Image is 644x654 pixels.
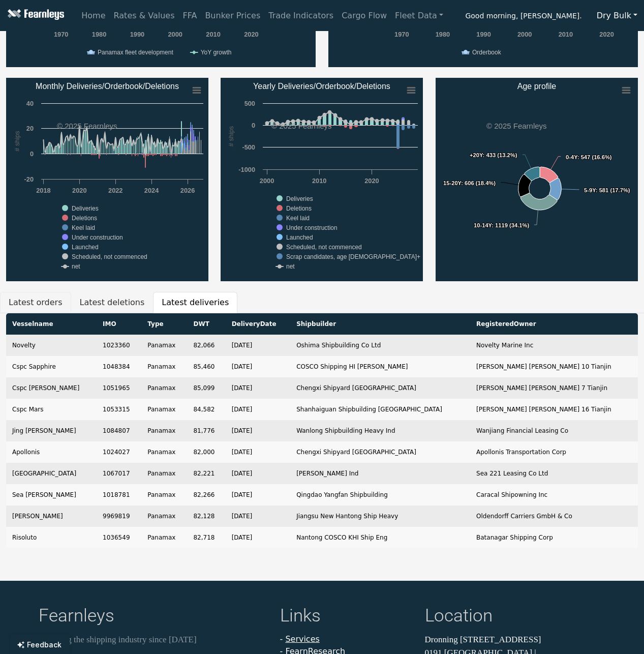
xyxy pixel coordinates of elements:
td: Caracal Shipowning Inc [470,484,638,506]
img: Fearnleys Logo [5,9,64,22]
text: 2020 [365,177,379,185]
td: Panamax [141,335,187,356]
text: : 1119 (34.1%) [474,222,530,228]
td: 82,718 [187,527,225,548]
svg: Age profile [436,78,638,281]
text: 2000 [517,31,531,38]
text: 2010 [206,31,220,38]
td: 81,776 [187,420,225,441]
text: Scheduled, not commenced [72,253,147,260]
td: Wanlong Shipbuilding Heavy Ind [290,420,470,441]
text: Deletions [286,205,312,212]
text: Under construction [72,234,123,241]
text: Orderbook [472,49,502,56]
text: Deliveries [72,205,99,212]
text: 40 [26,100,34,107]
text: 1980 [435,31,449,38]
td: 1036549 [97,527,141,548]
td: COSCO Shipping HI [PERSON_NAME] [290,356,470,377]
td: 84,582 [187,399,225,420]
text: Scrap candidates, age [DEMOGRAPHIC_DATA]+ [286,253,420,260]
td: [DATE] [226,399,291,420]
a: Services [285,634,319,644]
text: -20 [24,175,34,183]
td: Panamax [141,506,187,527]
td: Nantong COSCO KHI Ship Eng [290,527,470,548]
text: 1990 [130,31,144,38]
a: FFA [179,6,201,26]
text: 2020 [599,31,614,38]
td: Panamax [141,484,187,506]
td: Cspc Sapphire [6,356,97,377]
td: [DATE] [226,463,291,484]
td: Jiangsu New Hantong Ship Heavy [290,506,470,527]
td: 1048384 [97,356,141,377]
td: 82,266 [187,484,225,506]
tspan: 15-20Y [443,180,462,186]
svg: Yearly Deliveries/Orderbook/Deletions [221,78,423,281]
td: 1084807 [97,420,141,441]
text: 20 [26,125,34,132]
td: Novelty [6,335,97,356]
td: Qingdao Yangfan Shipbuilding [290,484,470,506]
text: # ships [228,126,235,147]
text: 1970 [394,31,409,38]
td: Shanhaiguan Shipbuilding [GEOGRAPHIC_DATA] [290,399,470,420]
tspan: 5-9Y [584,187,596,193]
td: Panamax [141,377,187,399]
a: Trade Indicators [264,6,338,26]
a: Cargo Flow [338,6,391,26]
td: Panamax [141,527,187,548]
span: Good morning, [PERSON_NAME]. [465,8,581,25]
text: Under construction [286,224,338,231]
text: Keel laid [72,224,95,231]
h4: Location [425,605,606,629]
td: Panamax [141,420,187,441]
button: Dry Bulk [590,6,644,25]
text: YoY growth [201,49,232,56]
text: 2000 [168,31,182,38]
td: [DATE] [226,377,291,399]
td: Chengxi Shipyard [GEOGRAPHIC_DATA] [290,377,470,399]
text: 2010 [312,177,326,185]
text: Launched [286,234,313,241]
text: 0 [252,122,255,129]
td: [PERSON_NAME] [PERSON_NAME] 10 Tianjin [470,356,638,377]
text: 2010 [558,31,572,38]
td: Wanjiang Financial Leasing Co [470,420,638,441]
td: [PERSON_NAME] Ind [290,463,470,484]
tspan: 10-14Y [474,222,493,228]
text: 1970 [54,31,68,38]
td: Batanagar Shipping Corp [470,527,638,548]
td: 1023360 [97,335,141,356]
text: net [72,263,80,270]
td: Chengxi Shipyard [GEOGRAPHIC_DATA] [290,441,470,463]
a: Fleet Data [391,6,447,26]
text: Scheduled, not commenced [286,244,362,251]
td: [PERSON_NAME] [PERSON_NAME] 7 Tianjin [470,377,638,399]
text: © 2025 Fearnleys [271,122,332,130]
text: # ships [13,131,21,152]
td: Sea 221 Leasing Co Ltd [470,463,638,484]
td: [DATE] [226,420,291,441]
td: [DATE] [226,356,291,377]
th: Vesselname [6,313,97,335]
text: Deliveries [286,195,313,202]
a: Rates & Values [110,6,179,26]
td: Jing [PERSON_NAME] [6,420,97,441]
th: DeliveryDate [226,313,291,335]
td: Panamax [141,441,187,463]
th: Type [141,313,187,335]
text: 2026 [180,187,195,194]
text: -500 [242,143,256,151]
text: 0 [30,150,34,158]
td: 82,066 [187,335,225,356]
td: Cspc Mars [6,399,97,420]
th: DWT [187,313,225,335]
td: Panamax [141,399,187,420]
td: [DATE] [226,484,291,506]
td: 82,128 [187,506,225,527]
td: 82,221 [187,463,225,484]
text: : 581 (17.7%) [584,187,630,193]
text: 1980 [92,31,106,38]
